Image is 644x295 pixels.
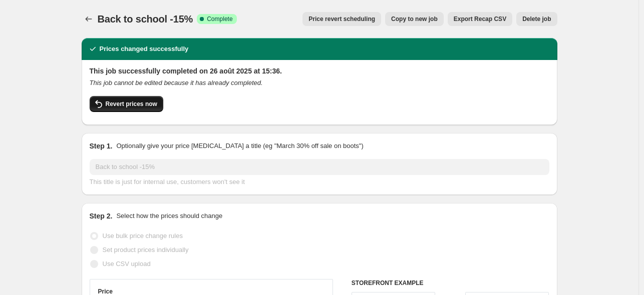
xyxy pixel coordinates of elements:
[385,12,444,26] button: Copy to new job
[90,178,245,185] span: This title is just for internal use, customers won't see it
[516,12,557,26] button: Delete job
[103,246,189,253] span: Set product prices individually
[454,15,506,23] span: Export Recap CSV
[302,12,381,26] button: Price revert scheduling
[98,13,193,24] span: Back to school -15%
[90,159,549,175] input: 30% off holiday sale
[90,96,163,112] button: Revert prices now
[90,79,263,86] i: This job cannot be edited because it has already completed.
[352,279,549,287] h6: STOREFRONT EXAMPLE
[207,15,232,23] span: Complete
[90,141,113,151] h2: Step 1.
[90,66,549,76] h2: This job successfully completed on 26 août 2025 at 15:36.
[103,260,151,267] span: Use CSV upload
[391,15,438,23] span: Copy to new job
[448,12,512,26] button: Export Recap CSV
[308,15,375,23] span: Price revert scheduling
[116,211,222,221] p: Select how the prices should change
[103,232,183,239] span: Use bulk price change rules
[522,15,551,23] span: Delete job
[82,12,96,26] button: Price change jobs
[100,44,189,54] h2: Prices changed successfully
[90,211,113,221] h2: Step 2.
[116,141,363,151] p: Optionally give your price [MEDICAL_DATA] a title (eg "March 30% off sale on boots")
[106,100,157,108] span: Revert prices now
